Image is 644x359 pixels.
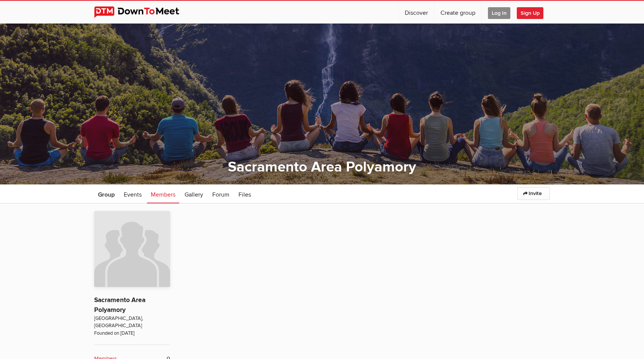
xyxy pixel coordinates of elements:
[147,184,179,203] a: Members
[238,191,251,198] span: Files
[482,1,516,24] a: Log In
[124,191,142,198] span: Events
[94,6,191,18] img: DownToMeet
[399,1,434,24] a: Discover
[151,191,175,198] span: Members
[517,7,543,19] span: Sign Up
[120,184,145,203] a: Events
[94,184,118,203] a: Group
[517,187,550,200] a: Invite
[208,184,233,203] a: Forum
[185,191,203,198] span: Gallery
[212,191,229,198] span: Forum
[235,184,255,203] a: Files
[94,296,145,314] a: Sacramento Area Polyamory
[98,191,115,198] span: Group
[181,184,207,203] a: Gallery
[228,158,416,176] a: Sacramento Area Polyamory
[94,211,170,287] img: Sacramento Area Polyamory
[94,315,170,330] span: [GEOGRAPHIC_DATA], [GEOGRAPHIC_DATA]
[94,330,170,337] span: Founded on [DATE]
[434,1,481,24] a: Create group
[488,7,510,19] span: Log In
[517,1,549,24] a: Sign Up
